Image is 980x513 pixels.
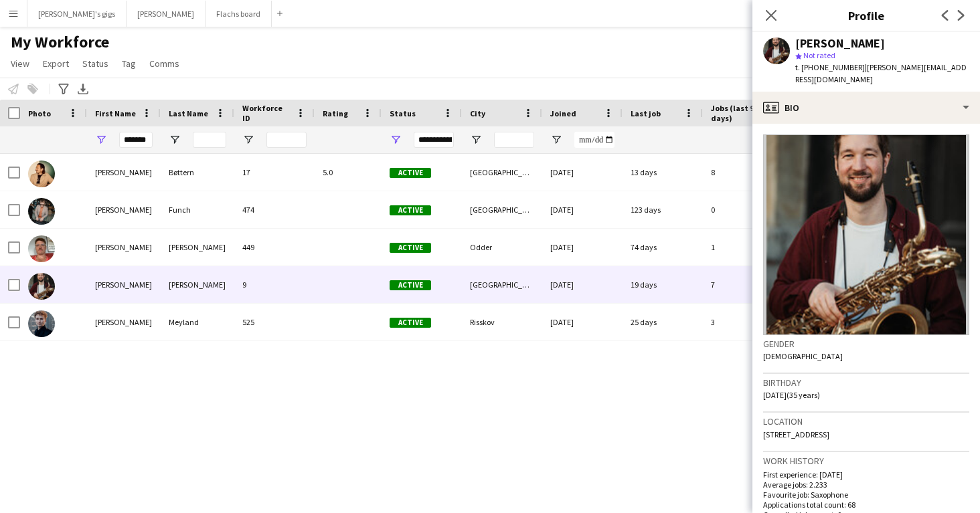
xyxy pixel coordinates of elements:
[28,273,55,300] img: Mathias Harbeck
[56,81,72,97] app-action-btn: Advanced filters
[542,304,623,340] div: [DATE]
[795,37,885,49] div: [PERSON_NAME]
[169,134,181,146] button: Open Filter Menu
[803,50,835,60] span: Not rated
[550,108,576,118] span: Joined
[752,92,980,124] div: Bio
[763,480,969,490] p: Average jobs: 2.233
[234,229,315,266] div: 449
[623,154,703,191] div: 13 days
[703,229,790,266] div: 1
[711,103,766,123] span: Jobs (last 90 days)
[5,55,35,72] a: View
[149,58,179,70] span: Comms
[795,62,865,72] span: t. [PHONE_NUMBER]
[631,108,661,118] span: Last job
[763,338,969,350] h3: Gender
[390,205,431,215] span: Active
[119,132,153,148] input: First Name Filter Input
[763,490,969,500] p: Favourite job: Saxophone
[763,351,843,361] span: [DEMOGRAPHIC_DATA]
[763,390,820,400] span: [DATE] (35 years)
[82,58,108,70] span: Status
[28,198,55,225] img: Mathias Funch
[28,108,51,118] span: Photo
[462,154,542,191] div: [GEOGRAPHIC_DATA]
[542,229,623,266] div: [DATE]
[87,154,161,191] div: [PERSON_NAME]
[494,132,534,148] input: City Filter Input
[763,455,969,467] h3: Work history
[234,304,315,340] div: 525
[95,134,107,146] button: Open Filter Menu
[28,161,55,187] img: Mathias Bøttern
[703,154,790,191] div: 8
[161,191,234,228] div: Funch
[116,55,141,72] a: Tag
[87,229,161,266] div: [PERSON_NAME]
[763,415,969,427] h3: Location
[542,266,623,303] div: [DATE]
[315,154,382,191] div: 5.0
[43,58,69,70] span: Export
[206,1,272,27] button: Flachs board
[169,108,208,118] span: Last Name
[193,132,226,148] input: Last Name Filter Input
[763,470,969,480] p: First experience: [DATE]
[234,191,315,228] div: 474
[795,62,967,84] span: | [PERSON_NAME][EMAIL_ADDRESS][DOMAIN_NAME]
[144,55,185,72] a: Comms
[27,1,127,27] button: [PERSON_NAME]'s gigs
[87,304,161,340] div: [PERSON_NAME]
[763,500,969,510] p: Applications total count: 68
[763,134,969,335] img: Crew avatar or photo
[37,55,74,72] a: Export
[242,134,254,146] button: Open Filter Menu
[470,134,482,146] button: Open Filter Menu
[161,154,234,191] div: Bøttern
[11,32,109,52] span: My Workforce
[75,81,91,97] app-action-btn: Export XLSX
[323,108,348,118] span: Rating
[542,154,623,191] div: [DATE]
[390,243,431,253] span: Active
[234,266,315,303] div: 9
[470,108,485,118] span: City
[623,266,703,303] div: 19 days
[11,58,29,70] span: View
[161,304,234,340] div: Meyland
[703,304,790,340] div: 3
[703,191,790,228] div: 0
[703,266,790,303] div: 7
[122,58,136,70] span: Tag
[623,191,703,228] div: 123 days
[28,235,55,262] img: Mathias Gregersen
[390,108,416,118] span: Status
[77,55,114,72] a: Status
[161,266,234,303] div: [PERSON_NAME]
[763,429,829,439] span: [STREET_ADDRESS]
[390,168,431,178] span: Active
[87,191,161,228] div: [PERSON_NAME]
[462,191,542,228] div: [GEOGRAPHIC_DATA]
[234,154,315,191] div: 17
[763,377,969,389] h3: Birthday
[127,1,206,27] button: [PERSON_NAME]
[462,266,542,303] div: [GEOGRAPHIC_DATA]
[390,280,431,290] span: Active
[462,304,542,340] div: Risskov
[242,103,291,123] span: Workforce ID
[390,318,431,328] span: Active
[623,229,703,266] div: 74 days
[161,229,234,266] div: [PERSON_NAME]
[462,229,542,266] div: Odder
[574,132,615,148] input: Joined Filter Input
[87,266,161,303] div: [PERSON_NAME]
[390,134,402,146] button: Open Filter Menu
[28,310,55,337] img: Mathias Hjort Meyland
[550,134,562,146] button: Open Filter Menu
[752,7,980,24] h3: Profile
[623,304,703,340] div: 25 days
[95,108,136,118] span: First Name
[266,132,307,148] input: Workforce ID Filter Input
